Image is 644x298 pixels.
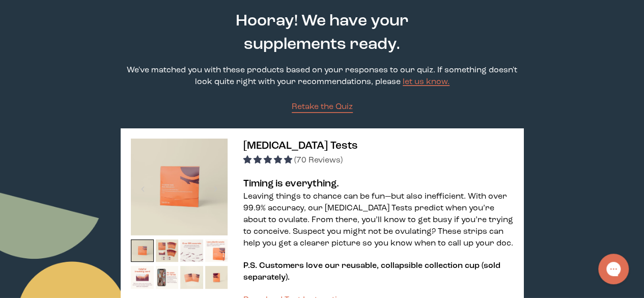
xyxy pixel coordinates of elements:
p: We've matched you with these products based on your responses to our quiz. If something doesn't l... [121,65,523,88]
h2: Hooray! We have your supplements ready. [201,10,442,57]
img: thumbnail image [131,139,228,235]
img: thumbnail image [180,266,203,289]
a: let us know. [403,78,450,86]
img: thumbnail image [205,239,228,262]
p: Leaving things to chance can be fun—but also inefficient. With over 99.9% accuracy, our [MEDICAL_... [243,191,513,250]
img: thumbnail image [156,266,179,289]
span: (70 Reviews) [294,156,342,165]
span: P.S. Customers love our reusable, collapsible collection cup (sold separately) [243,262,500,282]
img: thumbnail image [131,239,154,262]
img: thumbnail image [180,239,203,262]
span: 4.96 stars [243,156,294,165]
strong: Timing is everything. [243,179,339,189]
span: . [287,274,289,282]
img: thumbnail image [156,239,179,262]
iframe: Gorgias live chat messenger [593,250,634,288]
img: thumbnail image [205,266,228,289]
span: Retake the Quiz [292,103,353,111]
img: thumbnail image [131,266,154,289]
span: [MEDICAL_DATA] Tests [243,141,357,151]
a: Retake the Quiz [292,101,353,113]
